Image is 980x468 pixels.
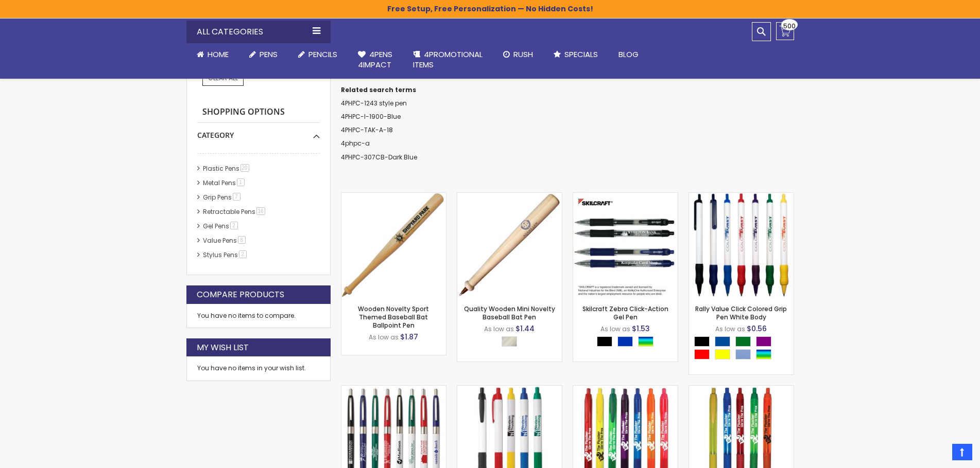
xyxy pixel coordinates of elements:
div: Dark Blue [715,336,730,347]
div: You have no items in your wish list. [197,364,320,372]
span: $1.53 [632,323,650,334]
strong: Compare Products [197,289,284,300]
a: Value Pens8 [200,236,249,245]
div: Black [597,336,612,347]
span: As low as [484,325,514,333]
div: Black [694,336,710,347]
div: Natural Wood [502,336,517,347]
span: Home [208,49,229,60]
span: 500 [783,21,796,31]
div: Pacific Blue [735,349,751,359]
a: Blog [608,43,649,66]
span: Pens [260,49,278,60]
a: Monarch-TG Translucent Grip Wide Click Ballpoint Pen [689,385,794,394]
span: 7 [233,193,240,201]
a: Grip Pens7 [200,193,244,202]
img: Rally Value Click Colored Grip Pen White Body [689,193,794,297]
img: Wooden Novelty Sport Themed Baseball Bat Ballpoint Pen [341,193,446,297]
iframe: Google Customer Reviews [895,440,980,468]
span: $1.87 [400,332,418,342]
a: Wooden Novelty Sport Themed Baseball Bat Ballpoint Pen [358,304,429,330]
span: 20 [240,164,249,172]
div: Blue [617,336,633,347]
a: Rally Value Click Colored Grip Pen White Body [695,304,787,321]
a: Clear All [202,71,244,85]
div: Select A Color [597,336,659,349]
a: 4PHPC-I-1900-Blue [341,112,401,121]
a: 4PROMOTIONALITEMS [403,43,493,77]
a: Classic Chrome Trim Click Ballpoint Pen [341,385,446,394]
span: 4Pens 4impact [358,49,392,70]
a: 4PHPC-307CB-Dark Blue [341,153,417,161]
div: Select A Color [694,336,794,362]
a: Metal Pens1 [200,178,248,187]
a: Skilcraft Zebra Click-Action Gel Pen [582,304,668,321]
span: As low as [369,333,399,341]
div: Assorted [756,349,771,359]
a: Rush [493,43,543,66]
div: Red [694,349,710,359]
dt: Related search terms [341,86,794,94]
a: Pencils [288,43,348,66]
a: Monarch-T Translucent Wide Click Ballpoint Pen [573,385,678,394]
div: Category [197,123,320,140]
a: 4PHPC-1243 style pen [341,99,407,107]
span: 2 [230,222,238,229]
img: Quality Wooden Mini Novelty Baseball Bat Pen [457,193,562,297]
a: 4Pens4impact [348,43,403,77]
a: Rally Value Click Colored Grip Pen White Body [689,192,794,201]
strong: Shopping Options [197,101,320,123]
span: 2 [239,250,247,258]
a: 4PHPC-TAK-A-18 [341,125,393,134]
a: Stylus Pens2 [200,250,250,259]
div: Yellow [715,349,730,359]
span: Specials [564,49,598,60]
a: Wooden Novelty Sport Themed Baseball Bat Ballpoint Pen [341,192,446,201]
span: $0.56 [747,323,767,334]
a: Pens [239,43,288,66]
div: You have no items to compare. [186,304,331,328]
span: As low as [715,325,745,333]
a: Retractable Pens16 [200,207,269,216]
a: Home [186,43,239,66]
a: Plastic Pens20 [200,164,253,173]
img: Skilcraft Zebra Click-Action Gel Pen [573,193,678,297]
div: Select A Color [502,336,522,349]
div: Assorted [638,336,654,347]
a: Gel Pens2 [200,222,242,230]
span: 1 [237,178,245,186]
a: Quality Wooden Mini Novelty Baseball Bat Pen [457,192,562,201]
strong: My Wish List [197,342,249,353]
div: All Categories [186,21,331,43]
span: 8 [238,236,246,244]
a: Monarch-G Grip Wide Click Ballpoint Pen - White Body [457,385,562,394]
span: 16 [256,207,265,215]
div: Green [735,336,751,347]
a: Specials [543,43,608,66]
a: 500 [776,22,794,40]
span: Rush [513,49,533,60]
span: 4PROMOTIONAL ITEMS [413,49,483,70]
div: Purple [756,336,771,347]
span: Blog [618,49,639,60]
span: $1.44 [515,323,535,334]
a: Skilcraft Zebra Click-Action Gel Pen [573,192,678,201]
span: As low as [600,325,630,333]
a: 4phpc-a [341,139,370,148]
a: Quality Wooden Mini Novelty Baseball Bat Pen [464,304,555,321]
span: Pencils [308,49,337,60]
